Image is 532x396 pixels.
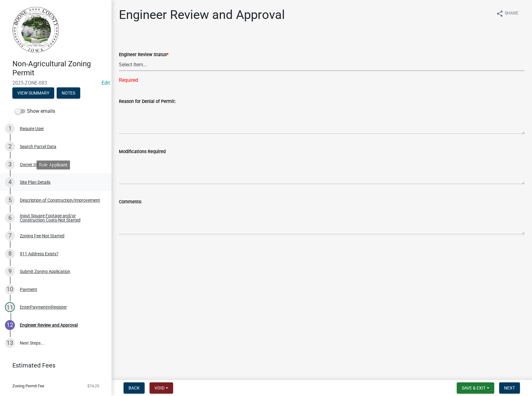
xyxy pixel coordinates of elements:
div: Site Plan Details [20,180,50,184]
h1: Engineer Review and Approval [119,7,285,22]
button: View Summary [12,87,54,99]
button: Next [499,382,520,394]
div: Submit Zoning Application [20,269,70,274]
wm-modal-confirm: Edit Application Number [102,80,110,86]
div: 8 [5,249,15,259]
div: 5 [5,195,15,205]
span: Save & Exit [462,385,486,390]
div: 3 [5,160,15,169]
div: Search Parcel Data [20,144,56,149]
div: Required [119,77,525,84]
button: shareShare [491,7,523,20]
button: Void [150,382,173,394]
span: 2025-ZONE-083 [12,80,99,86]
a: Edit [102,80,110,86]
label: Modifications Required [119,150,166,154]
div: 7 [5,231,15,241]
div: EnterPaymentInRegister [20,305,67,309]
div: 2 [5,142,15,152]
div: Zoning Fee-Not Started [20,234,64,238]
label: Reason for Denial of Permit: [119,99,176,104]
a: Estimated Fees [5,359,102,372]
i: share [496,10,504,17]
div: 9 [5,266,15,276]
div: Owner Information [20,162,56,167]
span: Void [155,385,164,390]
div: 4 [5,177,15,187]
button: Notes [57,87,80,99]
div: Require User [20,126,44,131]
div: Role: Applicant [37,161,70,169]
wm-modal-confirm: Notes [57,91,80,96]
button: Save & Exit [457,382,494,394]
wm-modal-confirm: Summary [12,91,54,96]
div: 11 [5,302,15,312]
div: 13 [5,338,15,348]
button: Back [124,382,145,394]
div: 911 Address Exists? [20,252,59,256]
div: 1 [5,124,15,134]
label: Comments: [119,200,142,204]
span: Next [504,385,515,390]
img: Boone County, Iowa [12,7,59,53]
label: Show emails [15,108,55,115]
div: 6 [5,213,15,223]
span: Share [505,10,518,17]
h4: Non-Agricultural Zoning Permit [12,59,107,77]
div: Description of Construction/Improvement [20,198,100,202]
span: Back [129,385,140,390]
div: Input Square Footage and/or Construction Costs-Not Started [20,213,102,222]
div: 10 [5,284,15,294]
label: Engineer Review Status [119,53,168,57]
div: Engineer Review and Approval [20,323,78,327]
div: 12 [5,320,15,330]
span: Zoning Permit Fee [12,384,44,388]
span: $74.25 [87,384,99,388]
div: Payment [20,287,37,292]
